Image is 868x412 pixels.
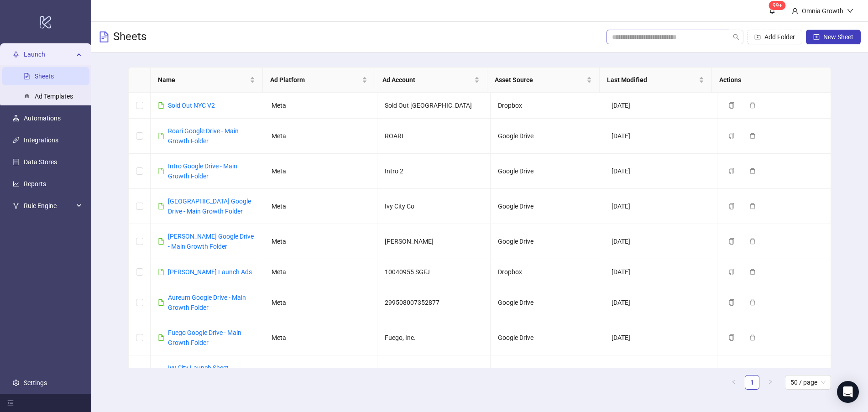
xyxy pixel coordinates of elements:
[263,68,375,93] th: Ad Platform
[491,320,604,355] td: Google Drive
[806,30,861,44] button: New Sheet
[24,379,47,386] a: Settings
[728,299,735,306] span: copy
[377,285,491,320] td: 299508007352877
[24,158,57,166] a: Data Stores
[749,168,756,174] span: delete
[745,375,759,389] a: 1
[728,203,735,209] span: copy
[491,154,604,189] td: Google Drive
[24,136,58,144] a: Integrations
[264,259,377,285] td: Meta
[99,31,110,42] span: file-text
[377,154,491,189] td: Intro 2
[728,269,735,275] span: copy
[264,355,377,391] td: Meta
[264,320,377,355] td: Meta
[604,355,717,391] td: [DATE]
[728,334,735,341] span: copy
[377,224,491,259] td: [PERSON_NAME]
[768,379,773,385] span: right
[728,133,735,139] span: copy
[747,30,802,44] button: Add Folder
[264,119,377,154] td: Meta
[604,119,717,154] td: [DATE]
[491,355,604,391] td: Dropbox
[727,375,741,390] button: left
[158,269,164,275] span: file
[491,224,604,259] td: Google Drive
[264,224,377,259] td: Meta
[158,75,248,85] span: Name
[168,329,241,346] a: Fuego Google Drive - Main Growth Folder
[13,203,19,209] span: fork
[168,233,254,250] a: [PERSON_NAME] Google Drive - Main Growth Folder
[785,375,831,390] div: Page Size
[168,127,239,145] a: Roari Google Drive - Main Growth Folder
[798,6,847,16] div: Omnia Growth
[749,334,756,341] span: delete
[837,381,859,403] div: Open Intercom Messenger
[491,189,604,224] td: Google Drive
[712,68,824,93] th: Actions
[168,294,246,311] a: Aureum Google Drive - Main Growth Folder
[377,259,491,285] td: 10040955 SGFJ
[727,375,741,390] li: Previous Page
[790,375,826,389] span: 50 / page
[158,238,164,245] span: file
[168,198,251,215] a: [GEOGRAPHIC_DATA] Google Drive - Main Growth Folder
[158,102,164,109] span: file
[24,197,74,215] span: Rule Engine
[749,238,756,245] span: delete
[604,285,717,320] td: [DATE]
[24,45,74,63] span: Launch
[764,33,795,41] span: Add Folder
[728,102,735,109] span: copy
[158,168,164,174] span: file
[270,75,360,85] span: Ad Platform
[491,259,604,285] td: Dropbox
[113,30,146,44] h3: Sheets
[7,400,14,406] span: menu-fold
[382,75,472,85] span: Ad Account
[168,268,252,276] a: [PERSON_NAME] Launch Ads
[24,115,61,122] a: Automations
[377,355,491,391] td: Ivy City Co
[604,154,717,189] td: [DATE]
[604,224,717,259] td: [DATE]
[763,375,778,390] li: Next Page
[604,320,717,355] td: [DATE]
[769,1,786,10] sup: 111
[13,51,19,57] span: rocket
[731,379,737,385] span: left
[158,203,164,209] span: file
[487,68,600,93] th: Asset Source
[375,68,487,93] th: Ad Account
[491,285,604,320] td: Google Drive
[600,68,712,93] th: Last Modified
[745,375,759,390] li: 1
[264,154,377,189] td: Meta
[491,93,604,119] td: Dropbox
[495,75,585,85] span: Asset Source
[749,133,756,139] span: delete
[749,203,756,209] span: delete
[847,8,853,14] span: down
[769,7,775,14] span: bell
[607,75,697,85] span: Last Modified
[377,119,491,154] td: ROARI
[158,133,164,139] span: file
[35,93,73,100] a: Ad Templates
[151,68,263,93] th: Name
[158,299,164,306] span: file
[264,189,377,224] td: Meta
[491,119,604,154] td: Google Drive
[168,364,232,381] a: Ivy City Launch Sheet - Dropbox
[728,238,735,245] span: copy
[168,162,237,180] a: Intro Google Drive - Main Growth Folder
[604,93,717,119] td: [DATE]
[604,189,717,224] td: [DATE]
[813,34,820,40] span: plus-square
[728,168,735,174] span: copy
[604,259,717,285] td: [DATE]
